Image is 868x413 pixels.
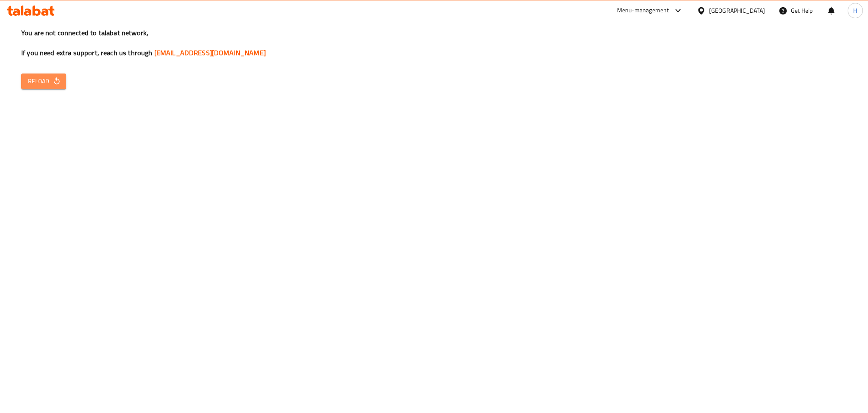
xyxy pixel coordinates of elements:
[617,6,669,16] div: Menu-management
[21,28,847,58] h3: You are not connected to talabat network, If you need extra support, reach us through
[853,6,857,15] span: H
[28,76,59,87] span: Reload
[709,6,765,15] div: [GEOGRAPHIC_DATA]
[21,74,66,89] button: Reload
[154,46,266,59] a: [EMAIL_ADDRESS][DOMAIN_NAME]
